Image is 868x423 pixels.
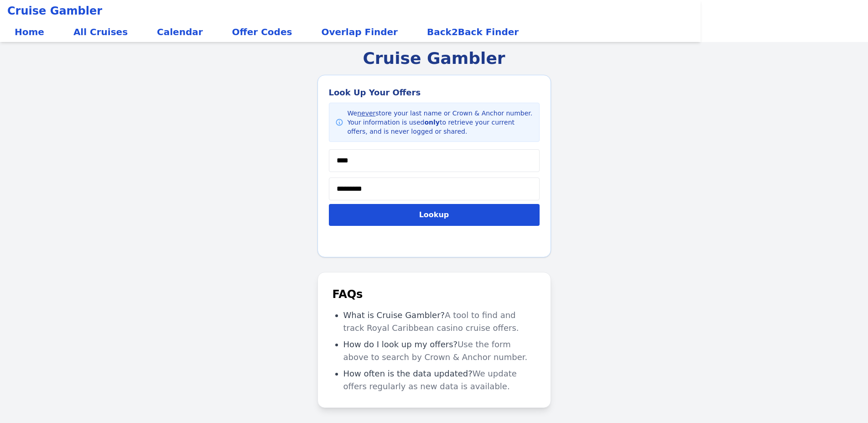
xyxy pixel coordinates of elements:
[66,22,135,42] a: All Cruises
[343,367,536,393] li: How often is the data updated?
[7,4,102,18] span: Cruise Gambler
[420,22,526,42] a: Back2Back Finder
[329,86,540,99] label: Look Up Your Offers
[424,119,440,126] span: only
[357,110,375,117] span: never
[329,204,540,226] button: Lookup
[7,22,52,42] a: Home
[333,287,536,302] h2: FAQs
[314,22,405,42] a: Overlap Finder
[225,22,300,42] a: Offer Codes
[343,309,536,334] li: What is Cruise Gambler?
[363,49,505,68] h1: Cruise Gambler
[150,22,210,42] a: Calendar
[348,109,534,136] span: We store your last name or Crown & Anchor number. Your information is used to retrieve your curre...
[7,22,693,42] div: Main navigation links
[343,338,536,364] li: How do I look up my offers?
